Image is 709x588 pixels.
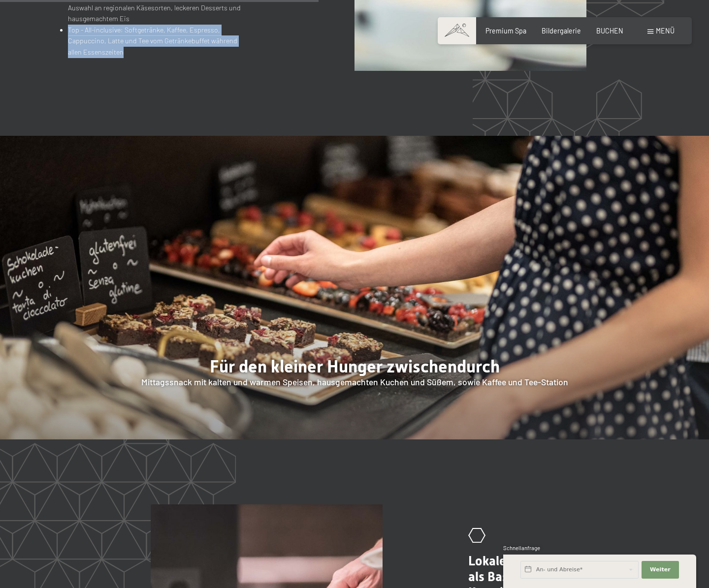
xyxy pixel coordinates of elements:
li: Top - All-inclusive: Softgetränke, Kaffee, Espresso, Cappuccino, Latte und Tee vom Getränkebuffet... [68,25,241,58]
a: Premium Spa [485,27,526,35]
span: Weiter [650,566,671,574]
a: Bildergalerie [542,27,581,35]
a: BUCHEN [596,27,623,35]
span: Menü [656,27,675,35]
button: Weiter [642,561,679,579]
span: Schnellanfrage [503,545,540,551]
